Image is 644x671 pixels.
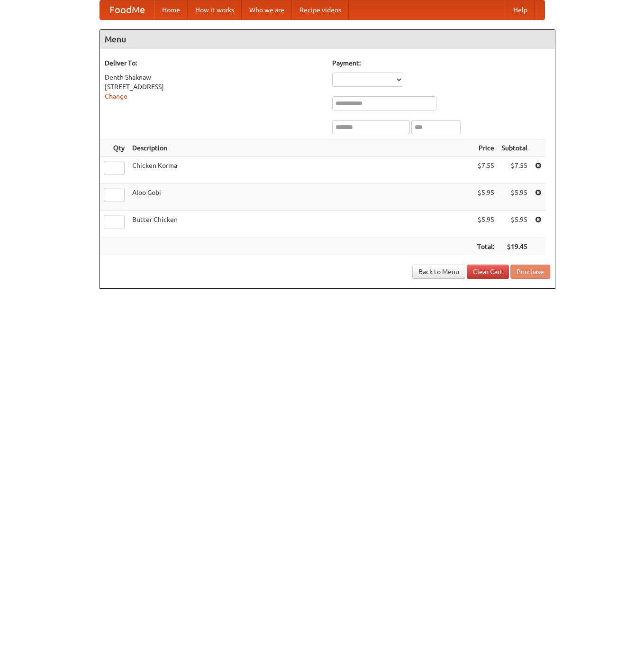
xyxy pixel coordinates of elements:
[498,211,531,238] td: $5.95
[100,0,154,19] a: FoodMe
[105,92,127,100] a: Change
[498,184,531,211] td: $5.95
[506,0,535,19] a: Help
[105,82,323,92] div: [STREET_ADDRESS]
[105,58,323,68] h5: Deliver To:
[498,139,531,157] th: Subtotal
[498,157,531,184] td: $7.55
[292,0,349,19] a: Recipe videos
[128,211,473,238] td: Butter Chicken
[100,30,555,49] h4: Menu
[188,0,242,19] a: How it works
[128,157,473,184] td: Chicken Korma
[510,265,550,279] button: Purchase
[154,0,188,19] a: Home
[467,265,509,279] a: Clear Cart
[473,139,498,157] th: Price
[128,139,473,157] th: Description
[105,73,323,82] div: Denth Shaknaw
[473,157,498,184] td: $7.55
[100,139,128,157] th: Qty
[473,184,498,211] td: $5.95
[473,211,498,238] td: $5.95
[498,238,531,256] th: $19.45
[242,0,292,19] a: Who we are
[128,184,473,211] td: Aloo Gobi
[412,265,465,279] a: Back to Menu
[473,238,498,256] th: Total:
[332,58,550,68] h5: Payment:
